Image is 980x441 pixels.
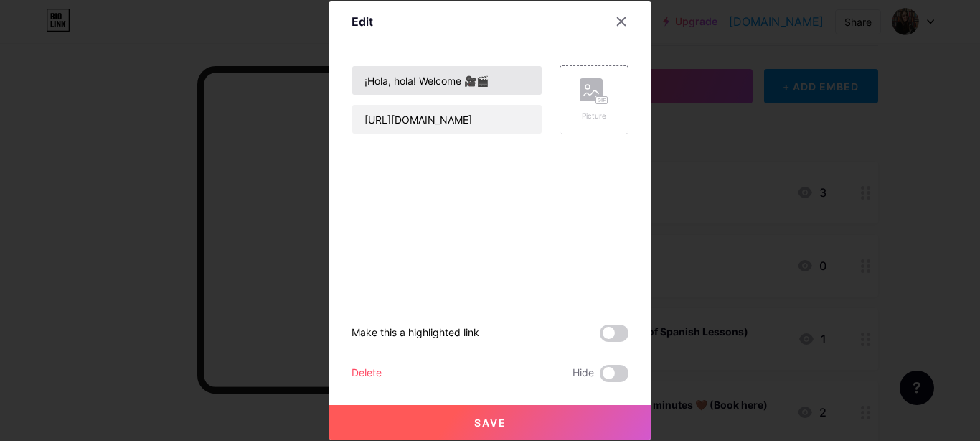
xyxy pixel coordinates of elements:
div: Edit [352,13,373,30]
button: Save [329,405,651,440]
span: Save [474,417,507,429]
span: Hide [573,365,594,382]
div: Picture [580,111,608,121]
input: URL [352,105,542,134]
input: Title [352,66,542,95]
div: Delete [352,365,382,382]
div: Make this a highlighted link [352,325,479,342]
